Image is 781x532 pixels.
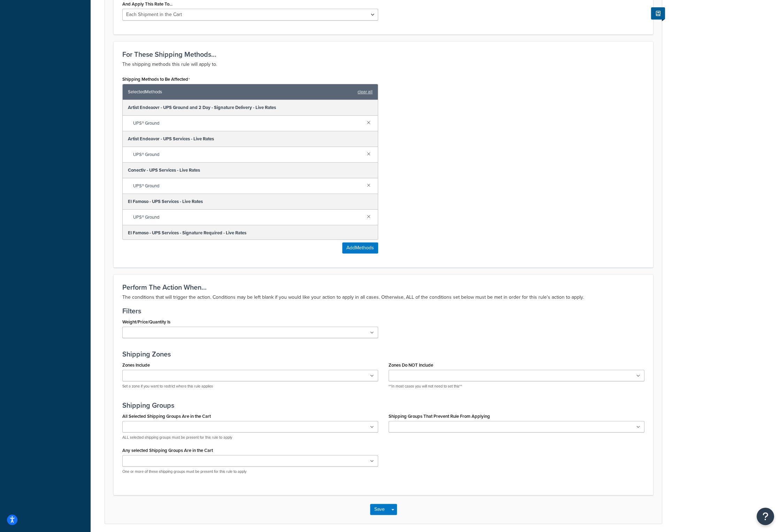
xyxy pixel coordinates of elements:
[122,50,644,58] h3: For These Shipping Methods...
[651,7,665,19] button: Show Help Docs
[358,87,373,97] a: clear all
[122,362,150,368] label: Zones Include
[123,100,378,116] div: Artist Endeaovr - UPS Ground and 2 Day - Signature Delivery - Live Rates
[757,508,774,525] button: Open Resource Center
[133,181,361,191] span: UPS® Ground
[122,293,644,302] p: The conditions that will trigger the action. Conditions may be left blank if you would like your ...
[123,225,378,241] div: El Famoso - UPS Services - Signature Required - Live Rates
[123,131,378,147] div: Artist Endeavor - UPS Services - Live Rates
[122,307,644,315] h3: Filters
[122,414,211,419] label: All Selected Shipping Groups Are in the Cart
[122,435,378,440] p: ALL selected shipping groups must be present for this rule to apply
[122,60,644,69] p: The shipping methods this rule will apply to.
[389,384,644,389] p: **In most cases you will not need to set this**
[342,242,378,253] button: AddMethods
[122,469,378,474] p: One or more of these shipping groups must be present for this rule to apply
[122,319,170,324] label: Weight/Price/Quantity Is
[370,504,389,515] button: Save
[123,163,378,178] div: Conectiv - UPS Services - Live Rates
[122,283,644,291] h3: Perform The Action When...
[122,1,173,7] label: And Apply This Rate To...
[122,350,644,358] h3: Shipping Zones
[122,448,213,453] label: Any selected Shipping Groups Are in the Cart
[389,362,433,368] label: Zones Do NOT Include
[122,401,644,409] h3: Shipping Groups
[133,118,361,128] span: UPS® Ground
[122,384,378,389] p: Set a zone if you want to restrict where this rule applies
[133,150,361,159] span: UPS® Ground
[128,87,354,97] span: Selected Methods
[133,212,361,222] span: UPS® Ground
[123,194,378,210] div: El Famoso - UPS Services - Live Rates
[122,77,190,82] label: Shipping Methods to Be Affected
[389,414,490,419] label: Shipping Groups That Prevent Rule From Applying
